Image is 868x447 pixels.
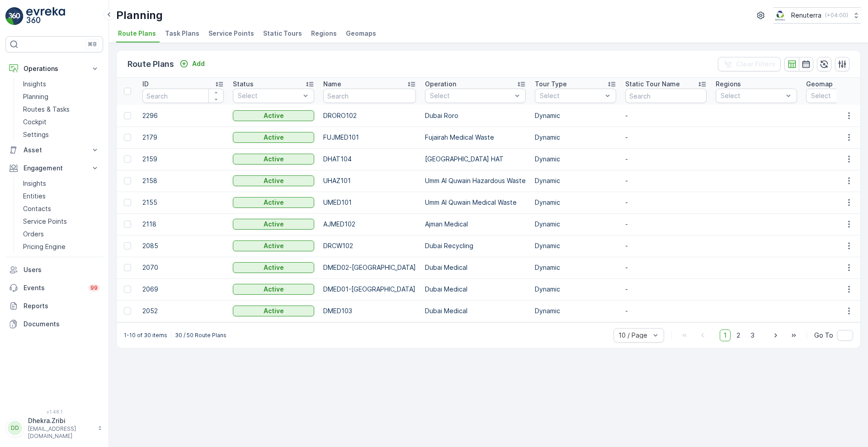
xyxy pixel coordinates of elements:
[176,58,208,69] button: Add
[264,263,284,272] p: Active
[124,112,131,119] div: Toggle Row Selected
[535,80,567,89] p: Tour Type
[323,80,341,89] p: Name
[625,89,707,103] input: Search
[319,278,420,300] td: DMED01-[GEOGRAPHIC_DATA]
[625,220,707,229] p: -
[263,29,302,38] span: Static Tours
[19,215,103,228] a: Service Points
[530,148,621,170] td: Dynamic
[319,170,420,192] td: UHAZ101
[319,300,420,322] td: DMED103
[124,242,131,249] div: Toggle Row Selected
[19,202,103,215] a: Contacts
[774,7,861,24] button: Renuterra(+04:00)
[23,105,70,114] p: Routes & Tasks
[23,242,66,251] p: Pricing Engine
[5,409,103,414] span: v 1.48.1
[625,263,707,272] p: -
[716,80,741,89] p: Regions
[5,279,103,297] a: Events99
[124,199,131,206] div: Toggle Row Selected
[233,110,314,121] button: Active
[24,146,85,155] p: Asset
[138,213,228,235] td: 2118
[238,91,300,100] p: Select
[264,176,284,185] p: Active
[138,105,228,127] td: 2296
[825,12,848,19] p: ( +04:00 )
[323,89,416,103] input: Search
[5,261,103,279] a: Users
[127,58,174,71] p: Route Plans
[625,198,707,207] p: -
[420,235,530,257] td: Dubai Recycling
[625,111,707,120] p: -
[165,29,199,38] span: Task Plans
[19,228,103,240] a: Orders
[23,230,44,239] p: Orders
[425,80,456,89] p: Operation
[5,159,103,177] button: Engagement
[208,29,254,38] span: Service Points
[23,217,67,226] p: Service Points
[118,29,156,38] span: Route Plans
[264,155,284,164] p: Active
[319,213,420,235] td: AJMED102
[5,297,103,315] a: Reports
[530,213,621,235] td: Dynamic
[720,329,731,341] span: 1
[5,141,103,159] button: Asset
[319,257,420,278] td: DMED02-[GEOGRAPHIC_DATA]
[264,198,284,207] p: Active
[319,192,420,213] td: UMED101
[233,262,314,273] button: Active
[791,11,821,20] p: Renuterra
[19,90,103,103] a: Planning
[319,127,420,148] td: FUJMED101
[311,29,337,38] span: Regions
[233,132,314,143] button: Active
[319,148,420,170] td: DHAT104
[19,103,103,116] a: Routes & Tasks
[5,60,103,78] button: Operations
[233,284,314,295] button: Active
[138,170,228,192] td: 2158
[420,148,530,170] td: [GEOGRAPHIC_DATA] HAT
[346,29,376,38] span: Geomaps
[5,315,103,333] a: Documents
[8,421,22,435] div: DD
[124,332,167,339] p: 1-10 of 30 items
[23,192,46,201] p: Entities
[746,329,759,341] span: 3
[625,241,707,250] p: -
[774,10,788,20] img: Screenshot_2024-07-26_at_13.33.01.png
[264,220,284,229] p: Active
[233,240,314,251] button: Active
[24,301,99,311] p: Reports
[19,190,103,202] a: Entities
[19,128,103,141] a: Settings
[24,164,85,173] p: Engagement
[233,197,314,208] button: Active
[732,329,745,341] span: 2
[24,64,85,73] p: Operations
[420,300,530,322] td: Dubai Medical
[420,192,530,213] td: Umm Al Quwain Medical Waste
[19,116,103,128] a: Cockpit
[264,111,284,120] p: Active
[625,285,707,294] p: -
[124,221,131,228] div: Toggle Row Selected
[806,80,833,89] p: Geomap
[192,59,205,68] p: Add
[124,177,131,184] div: Toggle Row Selected
[23,204,51,213] p: Contacts
[625,306,707,315] p: -
[264,306,284,315] p: Active
[23,179,46,188] p: Insights
[625,155,707,164] p: -
[233,306,314,316] button: Active
[23,92,48,101] p: Planning
[625,133,707,142] p: -
[233,80,254,89] p: Status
